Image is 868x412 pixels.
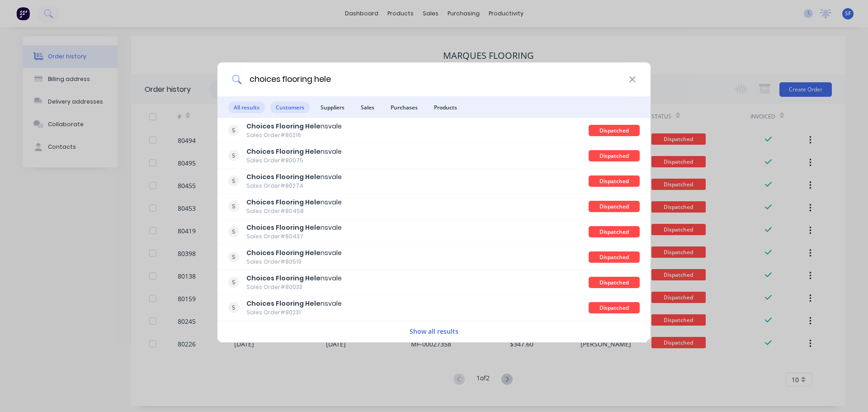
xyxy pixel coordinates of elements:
[246,283,342,291] div: Sales Order #80033
[315,102,350,113] span: Suppliers
[246,147,321,156] b: Choices Flooring Hele
[246,299,342,308] div: nsvale
[270,102,310,113] span: Customers
[589,277,640,288] div: Dispatched
[589,175,640,187] div: Dispatched
[589,302,640,313] div: Dispatched
[246,274,321,283] b: Choices Flooring Hele
[246,308,342,317] div: Sales Order #80231
[246,223,321,232] b: Choices Flooring Hele
[246,223,342,232] div: nsvale
[429,102,462,113] span: Products
[589,251,640,263] div: Dispatched
[246,207,342,215] div: Sales Order #80458
[385,102,423,113] span: Purchases
[355,102,380,113] span: Sales
[246,182,342,190] div: Sales Order #80274
[246,274,342,283] div: nsvale
[589,201,640,212] div: Dispatched
[246,299,321,308] b: Choices Flooring Hele
[589,150,640,161] div: Dispatched
[589,226,640,237] div: Dispatched
[246,248,342,258] div: nsvale
[242,62,629,96] input: Start typing a customer or supplier name to create a new order...
[246,122,342,131] div: nsvale
[246,258,342,266] div: Sales Order #80519
[246,198,342,207] div: nsvale
[228,102,265,113] span: All results
[246,232,342,241] div: Sales Order #80437
[246,156,342,165] div: Sales Order #80075
[407,326,461,336] button: Show all results
[246,198,321,207] b: Choices Flooring Hele
[246,131,342,139] div: Sales Order #80216
[246,122,321,131] b: Choices Flooring Hele
[246,147,342,156] div: nsvale
[246,172,321,181] b: Choices Flooring Hele
[589,125,640,136] div: Dispatched
[246,248,321,257] b: Choices Flooring Hele
[246,172,342,182] div: nsvale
